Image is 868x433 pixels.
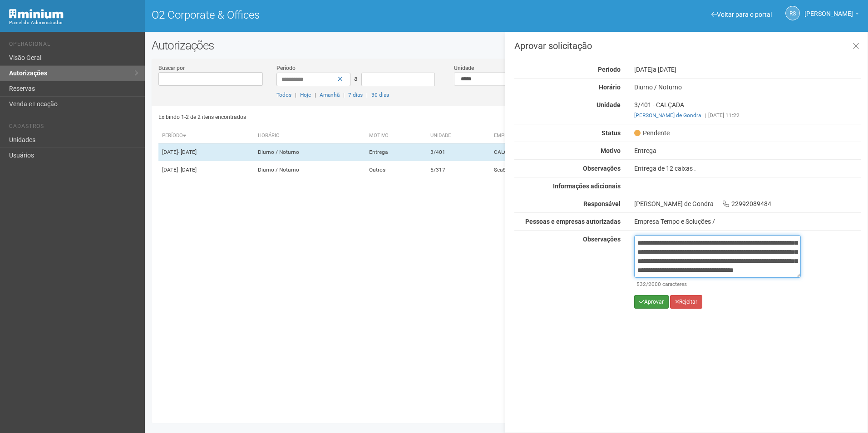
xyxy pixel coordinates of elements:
img: Minium [9,9,64,19]
td: [DATE] [158,161,254,179]
div: [DATE] [627,65,868,74]
td: Entrega [365,143,427,161]
strong: Observações [583,165,621,172]
a: Voltar para o portal [711,11,772,18]
span: Rayssa Soares Ribeiro [804,1,853,17]
li: Cadastros [9,123,138,133]
span: a [354,75,358,82]
strong: Responsável [583,200,621,207]
label: Buscar por [158,64,185,72]
a: 7 dias [348,92,363,98]
strong: Observações [583,236,621,243]
button: Aprovar [634,295,669,309]
th: Período [158,128,254,143]
label: Período [276,64,296,72]
div: Diurno / Noturno [627,83,868,91]
button: Rejeitar [670,295,702,309]
div: Empresa Tempo e Soluções / [634,217,861,226]
a: Amanhã [320,92,340,98]
td: Outros [365,161,427,179]
div: Entrega de 12 caixas . [627,164,868,172]
td: CALÇADA [490,143,615,161]
th: Horário [254,128,365,143]
h3: Aprovar solicitação [514,41,861,50]
h1: O2 Corporate & Offices [152,9,500,21]
span: | [315,92,316,98]
th: Motivo [365,128,427,143]
span: Pendente [634,129,670,137]
span: - [DATE] [178,167,197,173]
span: - [DATE] [178,149,197,155]
a: Hoje [300,92,311,98]
th: Unidade [427,128,490,143]
h2: Autorizações [152,39,861,52]
div: Entrega [627,147,868,155]
span: a [DATE] [653,66,676,73]
strong: Informações adicionais [553,182,621,190]
a: [PERSON_NAME] [804,11,859,19]
th: Empresa [490,128,615,143]
td: SeaShore Solutions [490,161,615,179]
a: RS [785,6,800,20]
label: Unidade [454,64,474,72]
td: 3/401 [427,143,490,161]
span: | [295,92,296,98]
div: Painel do Administrador [9,19,138,27]
strong: Status [602,129,621,137]
span: | [705,112,706,118]
a: Fechar [847,37,865,56]
td: Diurno / Noturno [254,161,365,179]
td: Diurno / Noturno [254,143,365,161]
span: 532 [636,281,646,287]
div: [PERSON_NAME] de Gondra 22992089484 [627,200,868,208]
strong: Motivo [601,147,621,154]
span: | [343,92,345,98]
strong: Horário [599,84,621,91]
strong: Período [598,66,621,73]
div: /2000 caracteres [636,280,799,288]
strong: Pessoas e empresas autorizadas [525,218,621,225]
div: Exibindo 1-2 de 2 itens encontrados [158,110,503,124]
strong: Unidade [597,101,621,108]
a: Todos [276,92,291,98]
a: [PERSON_NAME] de Gondra [634,112,701,118]
td: [DATE] [158,143,254,161]
span: | [366,92,368,98]
div: 3/401 - CALÇADA [627,101,868,119]
a: 30 dias [371,92,389,98]
li: Operacional [9,41,138,50]
div: [DATE] 11:22 [634,111,861,119]
td: 5/317 [427,161,490,179]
